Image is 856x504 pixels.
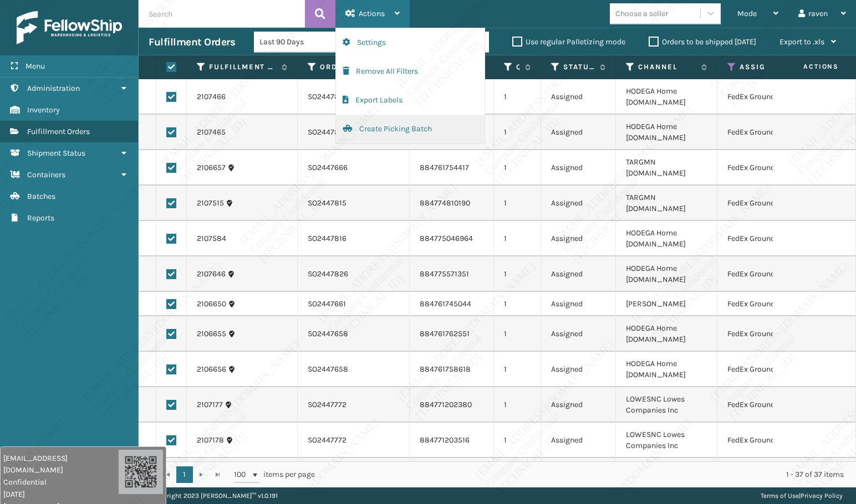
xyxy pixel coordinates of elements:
[298,79,410,115] td: SO2447809
[761,492,799,500] a: Terms of Use
[152,487,278,504] p: Copyright 2023 [PERSON_NAME]™ v 1.0.191
[494,352,541,387] td: 1
[420,234,473,243] a: 884775046964
[616,186,717,221] td: TARGMN [DOMAIN_NAME]
[197,328,226,340] a: 2106655
[740,62,802,72] label: Assigned Carrier Service
[149,35,235,49] h3: Fulfillment Orders
[616,256,717,292] td: HODEGA Home [DOMAIN_NAME]
[541,352,616,387] td: Assigned
[541,221,616,256] td: Assigned
[717,79,823,115] td: FedEx Ground
[298,458,410,493] td: SO2447776
[197,162,226,173] a: 2106657
[494,79,541,115] td: 1
[3,476,119,488] span: Confidential
[717,221,823,256] td: FedEx Ground
[298,150,410,186] td: SO2447666
[768,58,845,76] span: Actions
[197,435,224,446] a: 2107178
[330,469,844,480] div: 1 - 37 of 37 items
[717,458,823,493] td: FedEx Ground
[27,84,80,93] span: Administration
[197,127,226,138] a: 2107465
[779,37,824,47] span: Export to .xls
[420,299,471,308] a: 884761745044
[717,186,823,221] td: FedEx Ground
[27,170,65,179] span: Containers
[541,316,616,352] td: Assigned
[616,316,717,352] td: HODEGA Home [DOMAIN_NAME]
[616,115,717,150] td: HODEGA Home [DOMAIN_NAME]
[541,186,616,221] td: Assigned
[209,62,276,72] label: Fulfillment Order Id
[761,487,843,504] div: |
[359,9,385,18] span: Actions
[298,186,410,221] td: SO2447815
[27,213,54,223] span: Reports
[420,329,470,338] a: 884761762551
[26,61,45,71] span: Menu
[494,221,541,256] td: 1
[494,186,541,221] td: 1
[541,387,616,423] td: Assigned
[298,256,410,292] td: SO2447826
[234,466,315,483] span: items per page
[298,352,410,387] td: SO2447658
[494,150,541,186] td: 1
[494,316,541,352] td: 1
[298,292,410,316] td: SO2447661
[717,150,823,186] td: FedEx Ground
[616,458,717,493] td: HODEGA Home [DOMAIN_NAME]
[197,269,226,280] a: 2107646
[27,127,90,136] span: Fulfillment Orders
[298,316,410,352] td: SO2447658
[717,256,823,292] td: FedEx Ground
[616,292,717,316] td: [PERSON_NAME]
[494,423,541,458] td: 1
[234,469,251,480] span: 100
[737,9,757,18] span: Mode
[717,352,823,387] td: FedEx Ground
[420,198,470,208] a: 884774810190
[801,492,843,500] a: Privacy Policy
[3,488,119,500] span: [DATE]
[420,435,470,445] a: 884771203516
[336,86,485,115] button: Export Labels
[420,400,472,409] a: 884771202380
[197,364,226,375] a: 2106656
[616,352,717,387] td: HODEGA Home [DOMAIN_NAME]
[197,399,223,410] a: 2107177
[541,150,616,186] td: Assigned
[27,148,85,158] span: Shipment Status
[616,423,717,458] td: LOWESNC Lowes Companies Inc
[336,57,485,86] button: Remove All Filters
[197,233,226,244] a: 2107584
[197,91,226,102] a: 2107466
[563,62,594,72] label: Status
[616,387,717,423] td: LOWESNC Lowes Companies Inc
[27,105,60,115] span: Inventory
[616,221,717,256] td: HODEGA Home [DOMAIN_NAME]
[494,292,541,316] td: 1
[638,62,696,72] label: Channel
[541,458,616,493] td: Assigned
[541,115,616,150] td: Assigned
[649,37,756,47] label: Orders to be shipped [DATE]
[298,221,410,256] td: SO2447816
[717,387,823,423] td: FedEx Ground
[420,163,469,172] a: 884761754417
[336,28,485,57] button: Settings
[420,364,471,374] a: 884761758618
[512,37,625,47] label: Use regular Palletizing mode
[420,269,469,279] a: 884775571351
[615,8,668,19] div: Choose a seller
[259,36,345,48] div: Last 90 Days
[541,423,616,458] td: Assigned
[298,115,410,150] td: SO2447810
[320,62,388,72] label: Order Number
[717,423,823,458] td: FedEx Ground
[336,115,485,143] button: Create Picking Batch
[717,292,823,316] td: FedEx Ground
[27,192,55,201] span: Batches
